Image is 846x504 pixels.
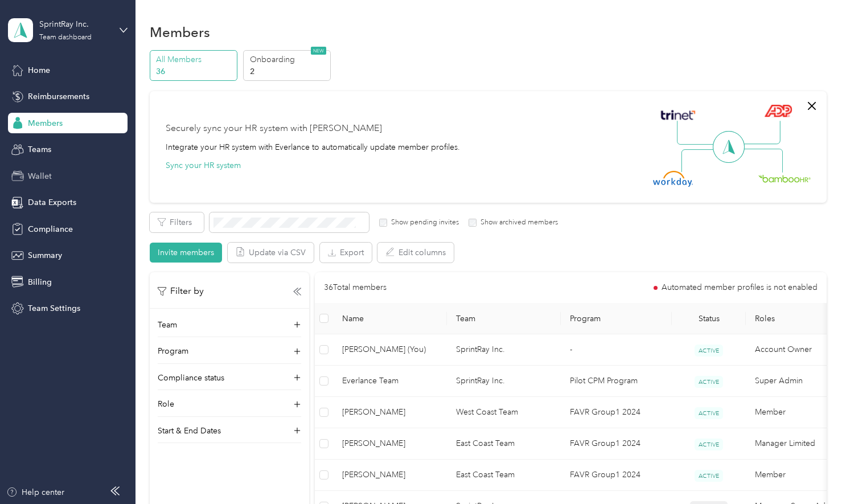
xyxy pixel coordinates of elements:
[561,428,672,460] td: FAVR Group1 2024
[333,460,447,491] td: Michael R. Liscsak
[158,425,221,437] p: Start & End Dates
[561,303,672,334] th: Program
[764,104,792,117] img: ADP
[333,428,447,460] td: Nancy K. Oneal-Jackson
[28,64,50,76] span: Home
[741,121,781,145] img: Line Right Up
[743,149,783,173] img: Line Right Down
[662,284,818,292] span: Automated member profiles is not enabled
[561,460,672,491] td: FAVR Group1 2024
[782,440,846,504] iframe: Everlance-gr Chat Button Frame
[653,171,693,187] img: Workday
[561,334,672,366] td: -
[447,303,561,334] th: Team
[28,144,51,155] span: Teams
[333,334,447,366] td: Jennifer Killian (You)
[28,223,73,235] span: Compliance
[158,372,224,384] p: Compliance status
[447,428,561,460] td: East Coast Team
[320,243,372,263] button: Export
[250,54,327,65] p: Onboarding
[150,212,204,232] button: Filters
[28,117,63,129] span: Members
[695,376,723,388] span: ACTIVE
[333,303,447,334] th: Name
[150,26,210,38] h1: Members
[342,437,438,450] span: [PERSON_NAME]
[447,460,561,491] td: East Coast Team
[695,470,723,482] span: ACTIVE
[447,334,561,366] td: SprintRay Inc.
[447,397,561,428] td: West Coast Team
[28,91,89,103] span: Reimbursements
[158,284,204,298] p: Filter by
[28,196,76,208] span: Data Exports
[342,343,438,356] span: [PERSON_NAME] (You)
[39,34,92,41] div: Team dashboard
[28,249,62,261] span: Summary
[166,141,460,153] div: Integrate your HR system with Everlance to automatically update member profiles.
[311,47,326,55] span: NEW
[561,366,672,397] td: Pilot CPM Program
[166,122,382,136] div: Securely sync your HR system with [PERSON_NAME]
[6,486,64,498] button: Help center
[333,397,447,428] td: Joseph J. Dalpiaz
[39,18,110,30] div: SprintRay Inc.
[158,345,188,357] p: Program
[28,170,52,182] span: Wallet
[681,149,721,172] img: Line Left Down
[158,319,177,331] p: Team
[342,314,438,323] span: Name
[342,469,438,481] span: [PERSON_NAME]
[156,54,233,65] p: All Members
[158,398,174,410] p: Role
[387,218,459,228] label: Show pending invites
[250,65,327,77] p: 2
[695,439,723,450] span: ACTIVE
[28,302,80,314] span: Team Settings
[342,406,438,419] span: [PERSON_NAME]
[695,345,723,357] span: ACTIVE
[342,375,438,387] span: Everlance Team
[561,397,672,428] td: FAVR Group1 2024
[658,107,698,123] img: Trinet
[447,366,561,397] td: SprintRay Inc.
[28,276,52,288] span: Billing
[672,303,746,334] th: Status
[677,121,717,145] img: Line Left Up
[333,366,447,397] td: Everlance Team
[758,174,811,182] img: BambooHR
[695,407,723,419] span: ACTIVE
[377,243,454,263] button: Edit columns
[156,65,233,77] p: 36
[150,243,222,263] button: Invite members
[166,159,241,171] button: Sync your HR system
[477,218,558,228] label: Show archived members
[228,243,314,263] button: Update via CSV
[324,281,387,294] p: 36 Total members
